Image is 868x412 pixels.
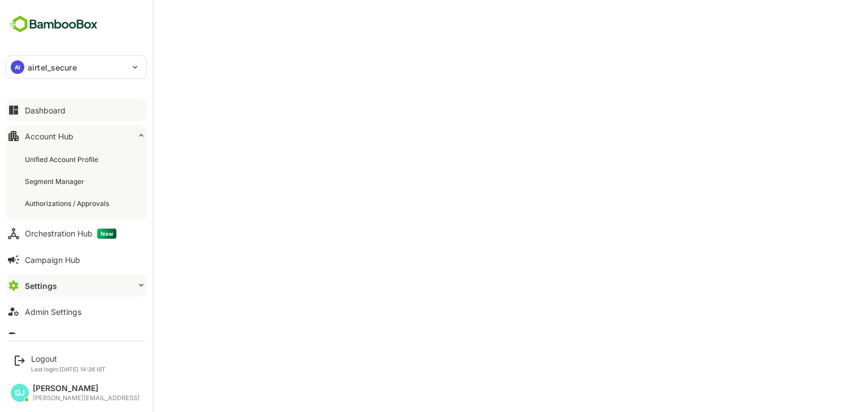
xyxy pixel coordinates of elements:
[6,14,101,35] img: BambooboxFullLogoMark.5f36c76dfaba33ec1ec1367b70bb1252.svg
[6,222,147,245] button: Orchestration HubNew
[6,300,147,323] button: Admin Settings
[6,125,147,147] button: Account Hub
[11,60,24,74] div: AI
[6,326,147,349] button: Internal Pages
[25,199,111,208] div: Authorizations / Approvals
[33,384,140,393] div: [PERSON_NAME]
[25,177,86,186] div: Segment Manager
[25,333,78,343] div: Internal Pages
[6,248,147,271] button: Campaign Hub
[97,229,116,239] span: New
[25,106,66,115] div: Dashboard
[25,281,57,291] div: Settings
[31,366,106,372] p: Last login: [DATE] 14:26 IST
[25,307,81,317] div: Admin Settings
[33,395,140,402] div: [PERSON_NAME][EMAIL_ADDRESS]
[6,274,147,297] button: Settings
[31,354,106,363] div: Logout
[25,255,80,265] div: Campaign Hub
[6,56,146,78] div: AIairtel_secure
[6,99,147,121] button: Dashboard
[11,384,29,402] div: GJ
[28,62,77,73] p: airtel_secure
[25,155,101,164] div: Unified Account Profile
[25,229,116,239] div: Orchestration Hub
[25,132,73,141] div: Account Hub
